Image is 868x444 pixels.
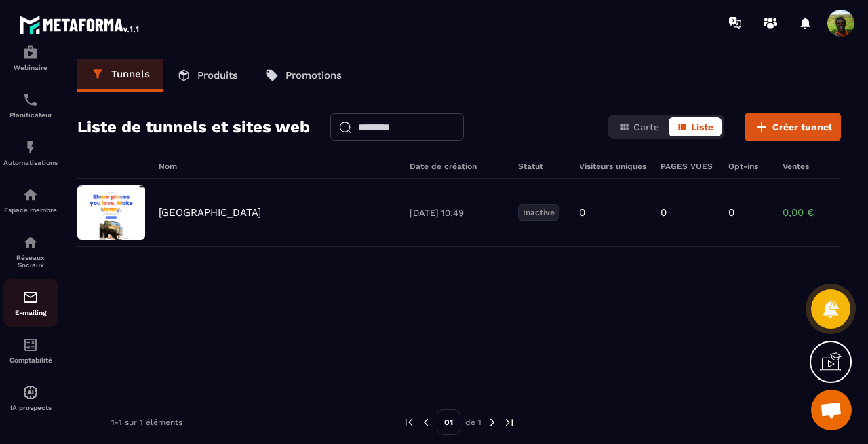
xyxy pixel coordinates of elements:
[660,162,715,171] h6: PAGES VUES
[3,356,58,364] p: Comptabilité
[159,206,261,219] p: [GEOGRAPHIC_DATA]
[783,162,850,171] h6: Ventes
[518,162,566,171] h6: Statut
[3,129,58,177] a: automationsautomationsAutomatisations
[3,64,58,71] p: Webinaire
[691,122,713,132] span: Liste
[503,416,515,428] img: next
[3,309,58,316] p: E-mailing
[77,185,145,240] img: image
[111,68,150,80] p: Tunnels
[486,416,498,428] img: next
[465,417,481,428] p: de 1
[285,69,342,81] p: Promotions
[22,337,39,353] img: accountant
[3,279,58,327] a: emailemailE-mailing
[22,289,39,306] img: email
[579,162,647,171] h6: Visiteurs uniques
[3,254,58,269] p: Réseaux Sociaux
[22,44,39,60] img: automations
[22,187,39,203] img: automations
[19,12,141,37] img: logo
[3,224,58,279] a: social-networksocial-networkRéseaux Sociaux
[783,206,850,219] p: 0,00 €
[159,162,396,171] h6: Nom
[410,208,505,218] p: [DATE] 10:49
[111,418,182,427] p: 1-1 sur 1 éléments
[403,416,415,428] img: prev
[811,390,852,430] a: Ouvrir le chat
[22,139,39,155] img: automations
[745,113,841,141] button: Créer tunnel
[518,204,559,221] p: Inactive
[3,327,58,374] a: accountantaccountantComptabilité
[3,81,58,129] a: schedulerschedulerPlanificateur
[611,117,667,136] button: Carte
[3,206,58,214] p: Espace membre
[633,122,659,132] span: Carte
[197,69,238,81] p: Produits
[77,59,163,92] a: Tunnels
[252,59,355,92] a: Promotions
[77,113,310,141] h2: Liste de tunnels et sites web
[3,404,58,411] p: IA prospects
[3,34,58,81] a: automationsautomationsWebinaire
[420,416,432,428] img: prev
[728,206,734,219] p: 0
[410,162,505,171] h6: Date de création
[3,159,58,166] p: Automatisations
[669,117,722,136] button: Liste
[660,206,667,219] p: 0
[579,206,585,219] p: 0
[728,162,769,171] h6: Opt-ins
[163,59,252,92] a: Produits
[3,177,58,224] a: automationsautomationsEspace membre
[22,384,39,401] img: automations
[22,234,39,251] img: social-network
[22,92,39,108] img: scheduler
[437,409,460,435] p: 01
[3,111,58,119] p: Planificateur
[772,120,832,134] span: Créer tunnel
